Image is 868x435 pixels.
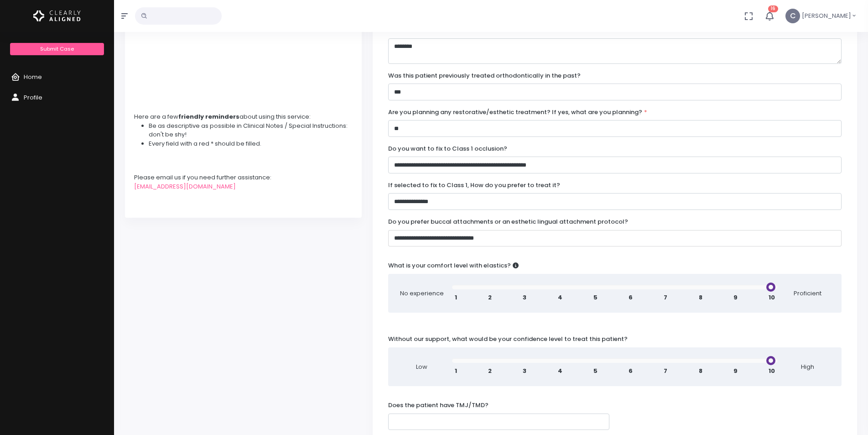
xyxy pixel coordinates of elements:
span: 9 [733,367,738,376]
li: Every field with a red * should be filled. [149,139,353,148]
span: High [785,362,831,372]
span: Home [24,73,42,81]
span: 6 [629,367,633,376]
span: 5 [593,367,598,376]
span: No experience [399,289,445,298]
span: Submit Case [40,45,74,52]
span: 7 [664,367,667,376]
span: 3 [523,367,526,376]
span: 2 [488,293,492,302]
span: 3 [523,293,526,302]
span: 7 [664,293,667,302]
a: [EMAIL_ADDRESS][DOMAIN_NAME] [134,182,236,191]
div: Here are a few about using this service: [134,112,353,121]
strong: friendly reminders [178,112,239,121]
span: 8 [699,367,702,376]
span: 2 [488,367,492,376]
span: 5 [593,293,598,302]
label: Are you planning any restorative/esthetic treatment? If yes, what are you planning? [388,108,647,117]
a: Submit Case [10,43,104,55]
span: 16 [768,5,778,12]
span: 6 [629,293,633,302]
label: What is your comfort level with elastics? [388,261,519,270]
span: 1 [455,367,457,376]
label: Without our support, what would be your confidence level to treat this patient? [388,335,628,344]
span: 1 [455,293,457,302]
label: Was this patient previously treated orthodontically in the past? [388,71,581,80]
span: 10 [769,293,775,302]
img: Logo Horizontal [33,6,81,26]
span: 10 [769,367,775,376]
li: Be as descriptive as possible in Clinical Notes / Special Instructions: don't be shy! [149,121,353,139]
label: Do you want to fix to Class 1 occlusion? [388,144,507,153]
label: If selected to fix to Class 1, How do you prefer to treat it? [388,181,560,190]
span: Proficient [785,289,831,298]
span: 9 [733,293,738,302]
span: 8 [699,293,702,302]
span: Profile [24,93,42,102]
span: [PERSON_NAME] [802,11,851,21]
span: 4 [558,293,562,302]
div: Please email us if you need further assistance: [134,173,353,182]
label: Do you prefer buccal attachments or an esthetic lingual attachment protocol? [388,217,628,226]
span: 4 [558,367,562,376]
span: C [785,9,800,23]
span: Low [399,362,445,372]
label: Does the patient have TMJ/TMD? [388,401,489,410]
